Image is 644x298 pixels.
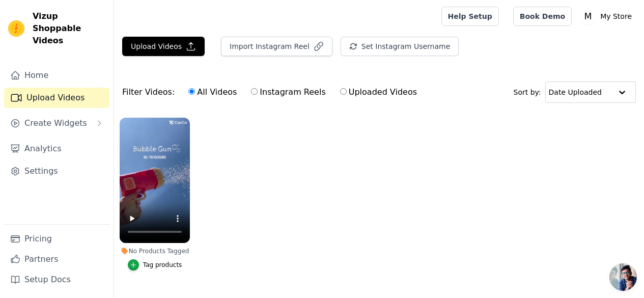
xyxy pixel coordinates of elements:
[4,161,109,181] a: Settings
[609,263,637,291] div: Open chat
[340,86,417,99] label: Uploaded Videos
[120,247,190,255] div: No Products Tagged
[33,10,105,47] span: Vizup Shoppable Videos
[4,269,109,290] a: Setup Docs
[251,88,258,95] input: Instagram Reels
[188,88,195,95] input: All Videos
[221,37,332,56] button: Import Instagram Reel
[188,86,237,99] label: All Videos
[4,249,109,269] a: Partners
[4,65,109,86] a: Home
[24,117,87,129] span: Create Widgets
[513,7,572,26] a: Book Demo
[143,261,182,269] div: Tag products
[441,7,499,26] a: Help Setup
[596,7,636,25] p: My Store
[340,88,347,95] input: Uploaded Videos
[4,229,109,249] a: Pricing
[4,88,109,108] a: Upload Videos
[584,11,592,21] text: M
[4,113,109,133] button: Create Widgets
[8,20,24,37] img: Vizup
[4,139,109,159] a: Analytics
[580,7,636,25] button: M My Store
[250,86,326,99] label: Instagram Reels
[341,37,459,56] button: Set Instagram Username
[122,37,205,56] button: Upload Videos
[514,82,636,103] div: Sort by:
[122,80,423,104] div: Filter Videos:
[128,259,182,270] button: Tag products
